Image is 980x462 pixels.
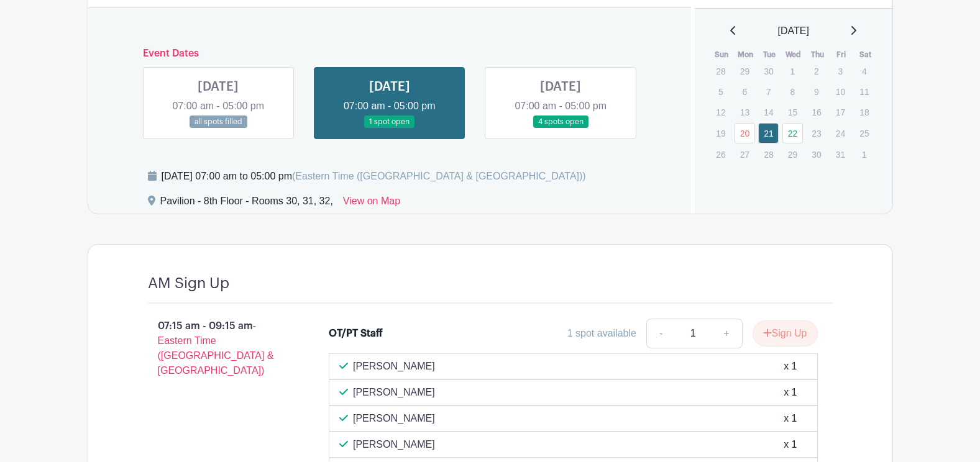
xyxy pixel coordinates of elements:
[711,319,742,348] a: +
[778,24,809,38] span: [DATE]
[784,411,797,426] div: x 1
[830,48,854,61] th: Fri
[830,102,851,122] p: 17
[710,61,731,81] p: 28
[806,82,827,101] p: 9
[758,145,779,164] p: 28
[133,48,647,60] h6: Event Dates
[782,48,806,61] th: Wed
[854,124,874,143] p: 25
[646,319,675,348] a: -
[353,359,435,374] p: [PERSON_NAME]
[830,145,851,164] p: 31
[734,48,758,61] th: Mon
[758,102,779,122] p: 14
[782,82,803,101] p: 8
[782,61,803,81] p: 1
[784,437,797,452] div: x 1
[160,194,333,214] div: Pavilion - 8th Floor - Rooms 30, 31, 32,
[854,82,874,101] p: 11
[758,48,782,61] th: Tue
[782,145,803,164] p: 29
[784,359,797,374] div: x 1
[158,320,274,376] span: - Eastern Time ([GEOGRAPHIC_DATA] & [GEOGRAPHIC_DATA])
[735,82,755,101] p: 6
[148,274,229,292] h4: AM Sign Up
[806,145,827,164] p: 30
[710,145,731,164] p: 26
[830,124,851,143] p: 24
[758,123,779,143] a: 21
[343,194,400,214] a: View on Map
[353,437,435,452] p: [PERSON_NAME]
[753,320,818,346] button: Sign Up
[128,314,309,383] p: 07:15 am - 09:15 am
[758,61,779,81] p: 30
[854,102,874,122] p: 18
[830,82,851,101] p: 10
[806,102,827,122] p: 16
[710,82,731,101] p: 5
[784,385,797,400] div: x 1
[329,326,383,341] div: OT/PT Staff
[830,61,851,81] p: 3
[162,169,586,184] div: [DATE] 07:00 am to 05:00 pm
[292,171,586,181] span: (Eastern Time ([GEOGRAPHIC_DATA] & [GEOGRAPHIC_DATA]))
[710,48,734,61] th: Sun
[567,326,636,341] div: 1 spot available
[806,61,827,81] p: 2
[854,61,874,81] p: 4
[782,102,803,122] p: 15
[853,48,877,61] th: Sat
[735,61,755,81] p: 29
[735,102,755,122] p: 13
[805,48,830,61] th: Thu
[735,123,755,143] a: 20
[806,124,827,143] p: 23
[758,82,779,101] p: 7
[854,145,874,164] p: 1
[710,102,731,122] p: 12
[353,385,435,400] p: [PERSON_NAME]
[710,124,731,143] p: 19
[353,411,435,426] p: [PERSON_NAME]
[782,123,803,143] a: 22
[735,145,755,164] p: 27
